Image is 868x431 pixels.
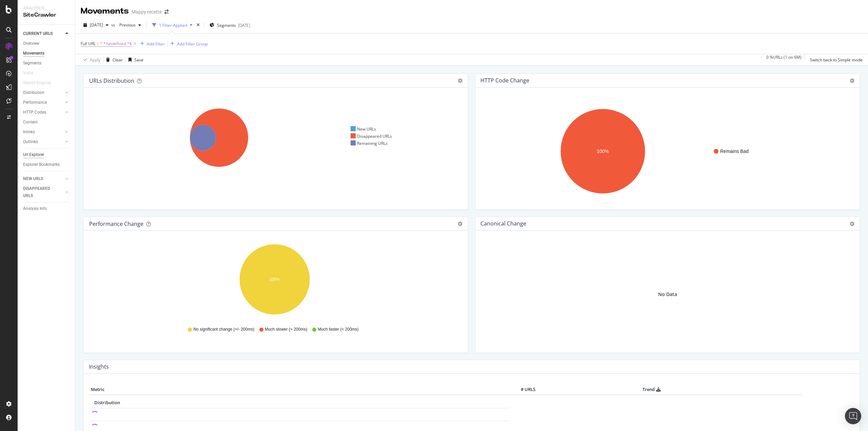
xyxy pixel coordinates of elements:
div: Movements [23,50,44,57]
a: HTTP Codes [23,109,63,116]
div: [DATE] [238,22,250,28]
button: Save [126,54,143,65]
span: Full URL [81,41,96,46]
div: Apply [90,57,100,63]
a: Performance [23,99,63,106]
a: CURRENT URLS [23,30,63,37]
div: gear [458,221,462,226]
div: DISAPPEARED URLS [23,185,57,199]
div: Inlinks [23,129,35,136]
div: gear [458,78,462,83]
span: Much slower (> 200ms) [265,327,307,332]
button: Apply [81,54,100,65]
div: Open Intercom Messenger [845,408,861,424]
div: arrow-right-arrow-left [164,9,169,14]
h4: HTTP Code Change [480,76,529,85]
div: New URLs [351,126,376,132]
div: Save [134,57,143,63]
a: Outlinks [23,138,63,145]
h4: Canonical Change [480,219,526,228]
th: # URLS [510,385,537,395]
i: Options [850,78,854,83]
a: Inlinks [23,129,63,136]
div: URLs Distribution [89,77,134,84]
div: Search Engines [23,79,51,86]
button: Add Filter [138,40,165,48]
th: Trend [537,385,767,395]
button: Switch back to Simple mode [807,54,863,65]
div: NEW URLS [23,175,43,182]
div: Add Filter [147,41,165,47]
a: Analysis Info [23,205,70,212]
span: No Data [658,291,677,298]
div: Switch back to Simple mode [810,57,863,63]
svg: A chart. [89,241,460,320]
svg: A chart. [481,98,852,204]
button: Segments[DATE] [207,20,253,31]
span: Previous [117,22,136,28]
div: Analysis Info [23,205,47,212]
div: 0 % URLs ( 1 on 6M ) [766,54,802,65]
text: Remains Bad [720,149,749,154]
button: Add Filter Group [168,40,208,48]
div: Add Filter Group [177,41,208,47]
span: = [97,41,99,46]
div: Movements [81,5,129,17]
span: vs [111,22,117,28]
div: Mappy recette [132,8,162,15]
div: Performance Change [89,220,143,227]
a: Search Engines [23,79,58,86]
div: Segments [23,60,41,67]
span: Distribution [94,399,120,406]
span: Much faster (< 200ms) [318,327,358,332]
div: times [195,22,201,28]
div: Distribution [23,89,44,96]
div: CURRENT URLS [23,30,53,37]
div: 1 Filter Applied [159,22,187,28]
a: Overview [23,40,70,47]
h4: Insights [89,362,109,371]
button: [DATE] [81,20,111,31]
span: No significant change (+/- 200ms) [193,327,254,332]
div: SiteCrawler [23,11,70,19]
div: Content [23,119,38,126]
th: Metric [89,385,510,395]
span: ^.*/undefined.*$ [100,39,132,48]
a: NEW URLS [23,175,63,182]
div: Overview [23,40,39,47]
a: Movements [23,50,70,57]
a: Explorer Bookmarks [23,161,70,168]
span: 2025 Sep. 16th [90,22,103,28]
a: Url Explorer [23,151,70,158]
a: Distribution [23,89,63,96]
button: Previous [117,20,144,31]
a: DISAPPEARED URLS [23,185,63,199]
div: Explorer Bookmarks [23,161,60,168]
div: Outlinks [23,138,38,145]
i: Options [850,221,854,226]
text: 100% [270,277,280,282]
div: Visits [23,70,33,77]
div: Remaining URLs [351,140,388,146]
div: Clear [113,57,123,63]
text: 100% [597,149,609,154]
div: Analytics [23,5,70,11]
a: Segments [23,60,70,67]
span: Segments [217,22,236,28]
button: 1 Filter Applied [150,20,195,31]
a: Visits [23,70,40,77]
div: Url Explorer [23,151,44,158]
div: HTTP Codes [23,109,46,116]
a: Content [23,119,70,126]
div: Disappeared URLs [351,133,392,139]
div: Performance [23,99,47,106]
button: Clear [103,54,123,65]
